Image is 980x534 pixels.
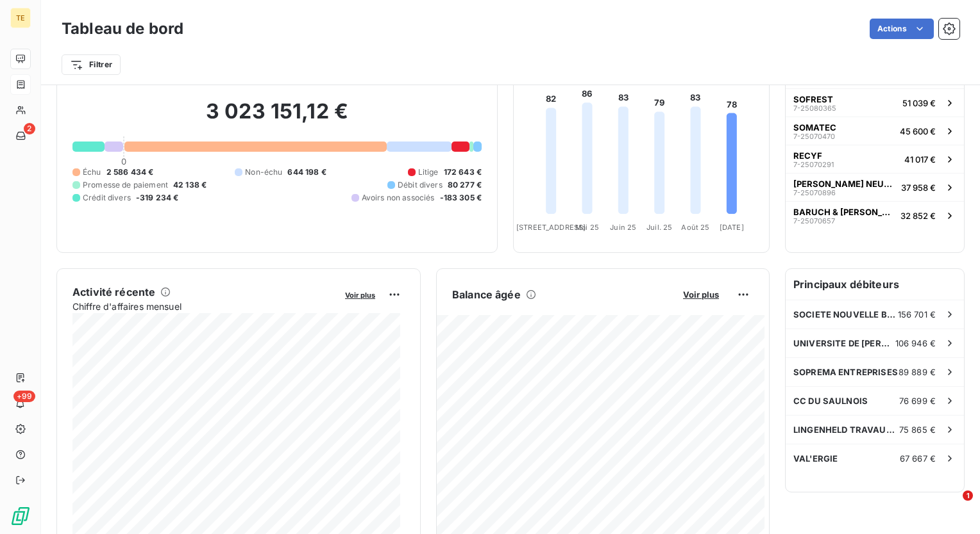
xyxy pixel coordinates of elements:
button: [PERSON_NAME] NEUVES-MAISONS7-2507089637 958 € [786,173,964,201]
span: 156 701 € [898,309,936,320]
span: 644 198 € [287,166,326,178]
span: 37 958 € [901,182,936,193]
button: RECYF7-2507029141 017 € [786,145,964,173]
span: 32 852 € [900,211,936,221]
button: Voir plus [341,289,379,300]
span: 45 600 € [900,126,936,136]
h2: 3 023 151,12 € [72,99,482,137]
button: Filtrer [62,54,121,75]
span: 7-25070896 [793,189,836,197]
span: Avoirs non associés [362,192,435,204]
tspan: Mai 25 [575,223,599,232]
span: SOPREMA ENTREPRISES [793,367,898,377]
span: BARUCH & [PERSON_NAME] [793,207,895,217]
span: 7-25070657 [793,217,835,225]
span: 2 [24,123,35,134]
tspan: Juin 25 [610,223,636,232]
span: SOMATEC [793,122,836,133]
button: BARUCH & [PERSON_NAME]7-2507065732 852 € [786,201,964,229]
span: 172 643 € [444,166,482,178]
span: 75 865 € [899,425,936,435]
iframe: Intercom live chat [936,490,967,521]
span: Chiffre d'affaires mensuel [72,300,336,313]
tspan: Août 25 [681,223,709,232]
span: Voir plus [683,289,719,300]
span: Non-échu [245,166,282,178]
button: SOFREST7-2508036551 039 € [786,88,964,117]
span: Échu [83,166,101,178]
span: Crédit divers [83,192,131,204]
img: Logo LeanPay [10,506,31,526]
h6: Activité récente [72,284,155,300]
span: Litige [418,166,439,178]
span: RECYF [793,150,822,161]
button: Voir plus [679,289,723,300]
span: 41 017 € [904,154,936,165]
span: +99 [13,391,35,402]
span: VAL'ERGIE [793,453,838,464]
h6: Balance âgée [452,287,521,302]
tspan: [DATE] [720,223,744,232]
span: 2 586 434 € [106,166,154,178]
span: CC DU SAULNOIS [793,396,868,406]
span: -183 305 € [440,192,482,204]
button: Actions [870,19,934,39]
span: 51 039 € [902,98,936,108]
span: [PERSON_NAME] NEUVES-MAISONS [793,179,896,189]
button: SOMATEC7-2507047045 600 € [786,117,964,145]
span: UNIVERSITE DE [PERSON_NAME] [793,338,895,348]
h6: Principaux débiteurs [786,269,964,300]
span: Débit divers [398,179,443,191]
span: Promesse de paiement [83,179,168,191]
span: 89 889 € [899,367,936,377]
span: 42 138 € [173,179,207,191]
span: 80 277 € [448,179,482,191]
span: Voir plus [345,291,375,300]
tspan: [STREET_ADDRESS] [516,223,586,232]
span: 76 699 € [899,396,936,406]
tspan: Juil. 25 [646,223,672,232]
span: 1 [963,490,973,501]
span: 7-25080365 [793,104,836,112]
span: LINGENHELD TRAVAUX SPECIAUX [793,425,899,435]
span: 7-25070291 [793,161,834,168]
span: 7-25070470 [793,133,835,140]
span: SOFREST [793,94,833,104]
span: 67 667 € [900,453,936,464]
span: 0 [121,156,126,166]
span: SOCIETE NOUVELLE BEHEM SNB [793,309,898,320]
h3: Tableau de bord [62,17,183,40]
div: TE [10,8,31,28]
span: -319 234 € [136,192,179,204]
span: 106 946 € [895,338,936,348]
